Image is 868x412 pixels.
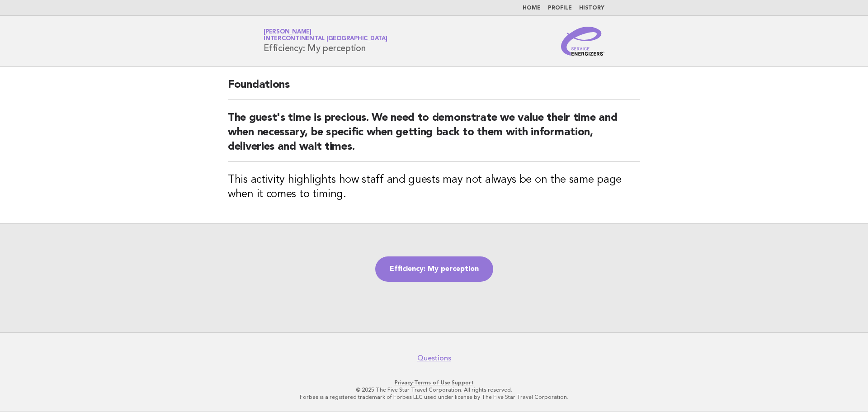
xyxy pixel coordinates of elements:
a: History [579,5,604,11]
h2: The guest's time is precious. We need to demonstrate we value their time and when necessary, be s... [228,111,640,162]
a: [PERSON_NAME]InterContinental [GEOGRAPHIC_DATA] [264,29,387,42]
p: · · [157,379,711,386]
a: Privacy [395,379,413,386]
span: InterContinental [GEOGRAPHIC_DATA] [264,36,387,42]
a: Profile [548,5,572,11]
h1: Efficiency: My perception [264,29,387,53]
p: © 2025 The Five Star Travel Corporation. All rights reserved. [157,386,711,393]
img: Service Energizers [561,27,604,56]
h3: This activity highlights how staff and guests may not always be on the same page when it comes to... [228,173,640,202]
a: Support [452,379,474,386]
a: Home [523,5,541,11]
h2: Foundations [228,78,640,100]
a: Efficiency: My perception [375,256,493,282]
a: Terms of Use [414,379,450,386]
p: Forbes is a registered trademark of Forbes LLC used under license by The Five Star Travel Corpora... [157,393,711,401]
a: Questions [417,354,451,363]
